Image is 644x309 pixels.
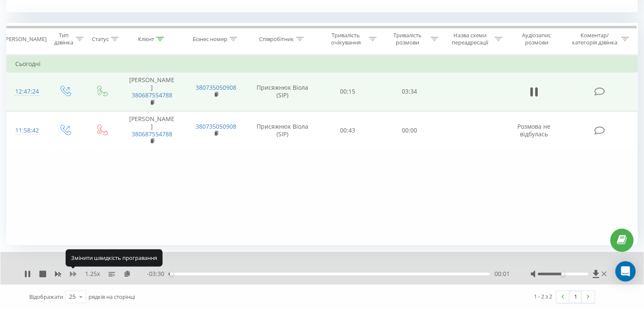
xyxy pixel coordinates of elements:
div: 25 [69,292,76,301]
a: 380735050908 [196,122,236,130]
div: Accessibility label [561,272,564,276]
a: 1 [569,291,582,303]
div: Тип дзвінка [53,32,73,46]
td: 00:15 [317,72,379,111]
td: Сьогодні [7,55,638,72]
td: 00:00 [379,111,440,150]
a: 380735050908 [196,83,236,91]
div: Назва схеми переадресації [448,32,492,46]
td: Присяжнюк Віола (SIP) [248,111,317,150]
td: Присяжнюк Віола (SIP) [248,72,317,111]
div: Змінити швидкість програвання [66,249,163,266]
td: 03:34 [379,72,440,111]
div: Коментар/категорія дзвінка [569,32,619,46]
td: [PERSON_NAME] [120,72,184,111]
div: 11:58:42 [15,122,38,139]
div: Тривалість очікування [325,32,367,46]
div: Бізнес номер [193,36,227,43]
div: Тривалість розмови [386,32,428,46]
div: Співробітник [259,36,294,43]
div: [PERSON_NAME] [4,36,47,43]
td: [PERSON_NAME] [120,111,184,150]
span: 1.25 x [85,270,100,278]
div: Accessibility label [170,272,173,276]
span: 00:01 [494,270,509,278]
div: Статус [92,36,109,43]
div: Open Intercom Messenger [615,261,636,281]
span: - 03:30 [147,270,169,278]
span: Відображати [29,293,63,301]
a: 380687554788 [132,130,172,138]
div: Клієнт [138,36,154,43]
span: Розмова не відбулась [517,122,550,138]
span: рядків на сторінці [88,293,135,301]
div: 1 - 2 з 2 [534,292,552,301]
a: 380687554788 [132,91,172,99]
td: 00:43 [317,111,379,150]
div: Аудіозапис розмови [512,32,561,46]
div: 12:47:24 [15,83,38,100]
